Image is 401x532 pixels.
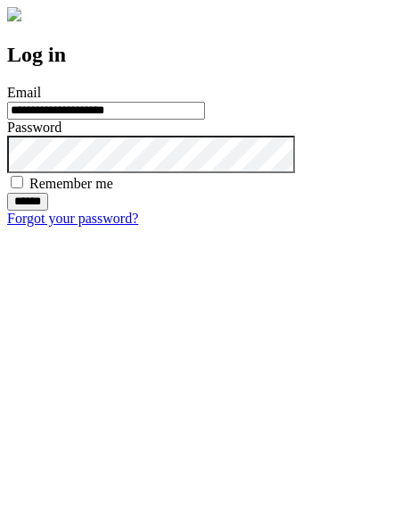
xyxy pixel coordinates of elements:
a: Forgot your password? [7,211,138,226]
label: Password [7,120,61,135]
img: logo-4e3dc11c47720685a147b03b5a06dd966a58ff35d612b21f08c02c0306f2b779.png [7,7,21,21]
h2: Log in [7,43,394,67]
label: Remember me [29,176,113,191]
label: Email [7,85,41,100]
